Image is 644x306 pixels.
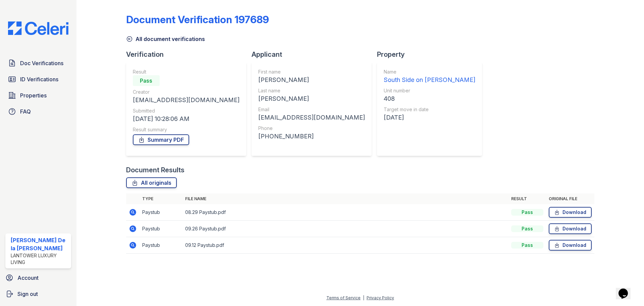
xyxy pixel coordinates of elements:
[3,21,74,35] img: CE_Logo_Blue-a8612792a0a2168367f1c8372b55b34899dd931a85d93a1a3d3e32e68fde9ad4.png
[17,274,39,282] span: Account
[20,59,63,67] span: Doc Verifications
[133,69,239,75] div: Result
[133,95,239,105] div: [EMAIL_ADDRESS][DOMAIN_NAME]
[20,91,47,99] span: Properties
[126,35,205,43] a: All document verifications
[182,204,508,221] td: 08.29 Paystub.pdf
[20,107,31,116] span: FAQ
[133,134,189,145] a: Summary PDF
[258,87,365,94] div: Last name
[20,75,58,83] span: ID Verifications
[5,89,71,102] a: Properties
[5,73,71,86] a: ID Verifications
[5,105,71,118] a: FAQ
[546,193,594,204] th: Original file
[140,237,182,254] td: Paystub
[384,69,475,75] div: Name
[258,94,365,103] div: [PERSON_NAME]
[140,204,182,221] td: Paystub
[182,193,508,204] th: File name
[5,56,71,70] a: Doc Verifications
[384,113,475,122] div: [DATE]
[549,240,592,251] a: Download
[126,177,177,188] a: All originals
[258,113,365,122] div: [EMAIL_ADDRESS][DOMAIN_NAME]
[367,295,394,300] a: Privacy Policy
[384,87,475,94] div: Unit number
[133,126,239,133] div: Result summary
[126,165,184,175] div: Document Results
[133,114,239,124] div: [DATE] 10:28:06 AM
[17,290,38,298] span: Sign out
[133,107,239,114] div: Submitted
[258,125,365,132] div: Phone
[133,75,160,86] div: Pass
[326,295,361,300] a: Terms of Service
[384,75,475,85] div: South Side on [PERSON_NAME]
[511,209,543,216] div: Pass
[182,221,508,237] td: 09.26 Paystub.pdf
[258,106,365,113] div: Email
[3,287,74,301] a: Sign out
[511,225,543,232] div: Pass
[3,271,74,285] a: Account
[258,132,365,141] div: [PHONE_NUMBER]
[258,75,365,85] div: [PERSON_NAME]
[384,94,475,103] div: 408
[377,50,487,59] div: Property
[252,50,377,59] div: Applicant
[140,193,182,204] th: Type
[182,237,508,254] td: 09.12 Paystub.pdf
[363,295,364,300] div: |
[616,279,637,299] iframe: chat widget
[126,50,252,59] div: Verification
[384,69,475,85] a: Name South Side on [PERSON_NAME]
[140,221,182,237] td: Paystub
[133,89,239,95] div: Creator
[511,242,543,249] div: Pass
[258,69,365,75] div: First name
[126,13,269,26] div: Document Verification 197689
[11,236,68,252] div: [PERSON_NAME] De la [PERSON_NAME]
[508,193,546,204] th: Result
[384,106,475,113] div: Target move in date
[549,223,592,234] a: Download
[549,207,592,218] a: Download
[11,252,68,266] div: Lantower Luxury Living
